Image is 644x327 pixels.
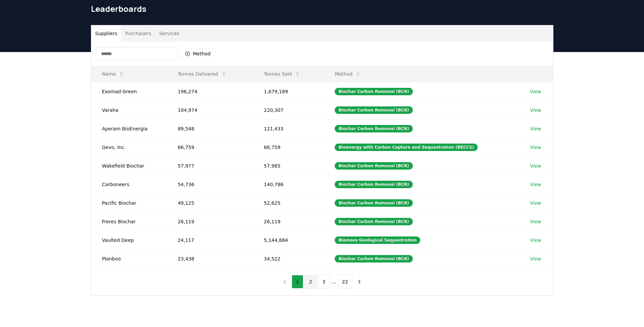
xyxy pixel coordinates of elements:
a: View [530,218,541,225]
button: Method [181,48,215,59]
td: 57,985 [253,156,324,175]
a: View [530,255,541,262]
td: Wakefield Biochar [91,156,167,175]
a: View [530,237,541,244]
div: Biochar Carbon Removal (BCR) [335,125,412,132]
div: Bioenergy with Carbon Capture and Sequestration (BECCS) [335,144,478,151]
button: Name [97,67,129,81]
td: 52,625 [253,194,324,212]
td: 49,125 [167,194,253,212]
td: Planboo [91,249,167,268]
div: Biochar Carbon Removal (BCR) [335,218,412,225]
a: View [530,200,541,206]
td: 1,679,189 [253,82,324,101]
td: Pacific Biochar [91,194,167,212]
td: Aperam BioEnergia [91,119,167,138]
td: 66,759 [253,138,324,156]
button: 22 [338,275,353,288]
a: View [530,162,541,169]
td: Varaha [91,101,167,119]
div: Biomass Geological Sequestration [335,236,420,244]
td: 104,974 [167,101,253,119]
button: 2 [305,275,316,288]
button: Method [329,67,366,81]
button: Services [155,25,183,42]
td: 57,977 [167,156,253,175]
td: 23,438 [167,249,253,268]
a: View [530,181,541,188]
td: Freres Biochar [91,212,167,231]
td: 121,433 [253,119,324,138]
td: 220,307 [253,101,324,119]
td: 5,144,884 [253,231,324,249]
td: Vaulted Deep [91,231,167,249]
button: Suppliers [91,25,121,42]
td: 24,117 [167,231,253,249]
div: Biochar Carbon Removal (BCR) [335,88,412,95]
button: next page [354,275,365,288]
button: Purchasers [121,25,155,42]
h1: Leaderboards [91,3,553,14]
div: Biochar Carbon Removal (BCR) [335,199,412,207]
button: 1 [292,275,304,288]
a: View [530,125,541,132]
div: Biochar Carbon Removal (BCR) [335,255,412,262]
td: 26,119 [253,212,324,231]
td: 54,736 [167,175,253,194]
td: 34,522 [253,249,324,268]
td: Exomad Green [91,82,167,101]
td: 66,759 [167,138,253,156]
td: 140,786 [253,175,324,194]
div: Biochar Carbon Removal (BCR) [335,181,412,188]
button: Tonnes Sold [259,67,306,81]
li: ... [331,278,336,286]
a: View [530,144,541,151]
td: 196,274 [167,82,253,101]
td: Gevo, Inc. [91,138,167,156]
a: View [530,88,541,95]
button: 3 [318,275,330,288]
td: 26,119 [167,212,253,231]
a: View [530,107,541,114]
td: Carboneers [91,175,167,194]
div: Biochar Carbon Removal (BCR) [335,106,412,114]
button: Tonnes Delivered [172,67,232,81]
div: Biochar Carbon Removal (BCR) [335,162,412,170]
td: 89,548 [167,119,253,138]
